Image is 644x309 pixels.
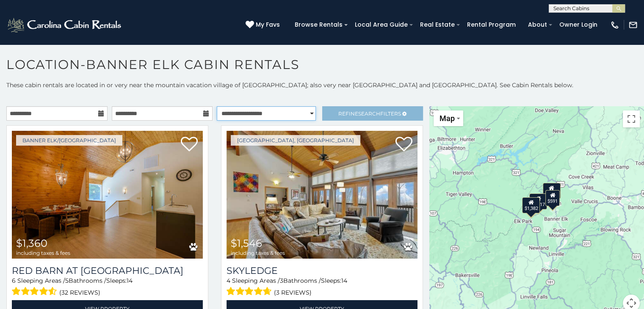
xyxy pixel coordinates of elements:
[338,110,401,117] span: Refine Filters
[555,18,602,31] a: Owner Login
[274,287,312,298] span: (3 reviews)
[59,287,100,298] span: (32 reviews)
[12,277,16,284] span: 6
[246,20,282,30] a: My Favs
[181,136,198,154] a: Add to favorites
[12,276,203,298] div: Sleeping Areas / Bathrooms / Sleeps:
[545,190,560,206] div: $591
[439,114,455,123] span: Map
[256,20,280,29] span: My Favs
[322,106,423,121] a: RefineSearchFilters
[628,20,638,30] img: mail-regular-white.png
[290,18,347,31] a: Browse Rentals
[12,265,203,276] h3: Red Barn at Tiffanys Estate
[6,17,124,33] img: White-1-2.png
[416,18,459,31] a: Real Estate
[623,110,640,127] button: Toggle fullscreen view
[227,265,417,276] a: Skyledge
[231,250,285,256] span: including taxes & fees
[12,265,203,276] a: Red Barn at [GEOGRAPHIC_DATA]
[522,197,540,213] div: $1,382
[127,277,133,284] span: 14
[227,131,417,259] a: Skyledge $1,546 including taxes & fees
[227,277,230,284] span: 4
[65,277,69,284] span: 5
[341,277,347,284] span: 14
[231,135,360,146] a: [GEOGRAPHIC_DATA], [GEOGRAPHIC_DATA]
[227,131,417,259] img: Skyledge
[524,18,551,31] a: About
[351,18,412,31] a: Local Area Guide
[463,18,520,31] a: Rental Program
[358,110,380,117] span: Search
[529,193,547,209] div: $1,917
[16,135,122,146] a: Banner Elk/[GEOGRAPHIC_DATA]
[542,182,560,199] div: $1,546
[231,237,262,249] span: $1,546
[16,237,47,249] span: $1,360
[16,250,70,256] span: including taxes & fees
[434,110,463,126] button: Change map style
[280,277,283,284] span: 3
[12,131,203,259] a: Red Barn at Tiffanys Estate $1,360 including taxes & fees
[395,136,412,154] a: Add to favorites
[610,20,619,30] img: phone-regular-white.png
[12,131,203,259] img: Red Barn at Tiffanys Estate
[227,276,417,298] div: Sleeping Areas / Bathrooms / Sleeps:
